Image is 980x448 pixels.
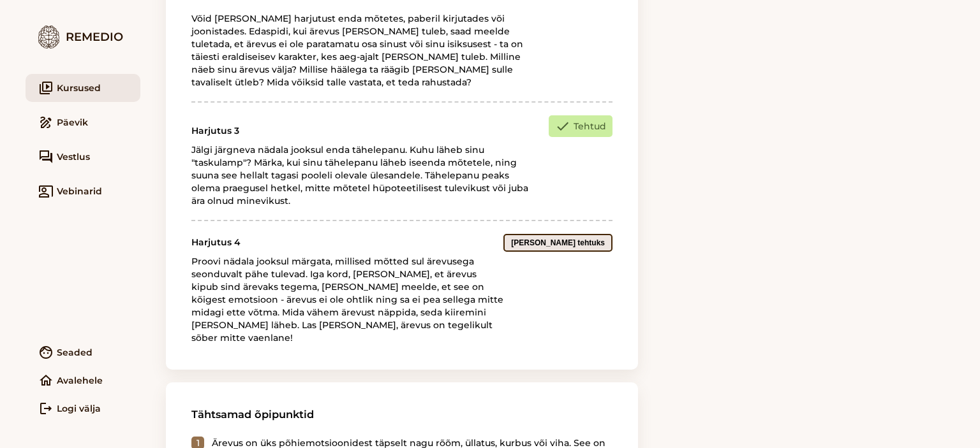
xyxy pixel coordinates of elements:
[26,74,140,102] a: video_libraryKursused
[38,80,54,96] i: video_library
[26,177,140,205] a: co_presentVebinarid
[26,394,140,423] a: logoutLogi välja
[191,143,536,207] div: Jälgi järgneva nädala jooksul enda tähelepanu. Kuhu läheb sinu "taskulamp"? Märka, kui sinu tähel...
[26,143,140,171] a: forumVestlus
[191,124,536,137] div: Harjutus 3
[503,234,612,252] button: [PERSON_NAME] tehtuks
[191,236,503,249] div: Harjutus 4
[26,25,140,48] div: Remedio
[191,408,612,421] h3: Tähtsamad õpipunktid
[38,115,54,130] i: draw
[26,108,140,136] a: drawPäevik
[57,150,90,163] span: Vestlus
[555,119,570,134] i: done
[38,25,59,48] img: logo.7579ec4f.png
[38,345,54,360] i: face
[38,184,54,199] i: co_present
[191,255,503,344] div: Proovi nädala jooksul märgata, millised mõtted sul ärevusega seonduvalt pähe tulevad. Iga kord, [...
[38,373,54,388] i: home
[26,366,140,394] a: homeAvalehele
[549,115,612,137] div: Tehtud
[38,401,54,416] i: logout
[26,338,140,366] a: faceSeaded
[38,149,54,164] i: forum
